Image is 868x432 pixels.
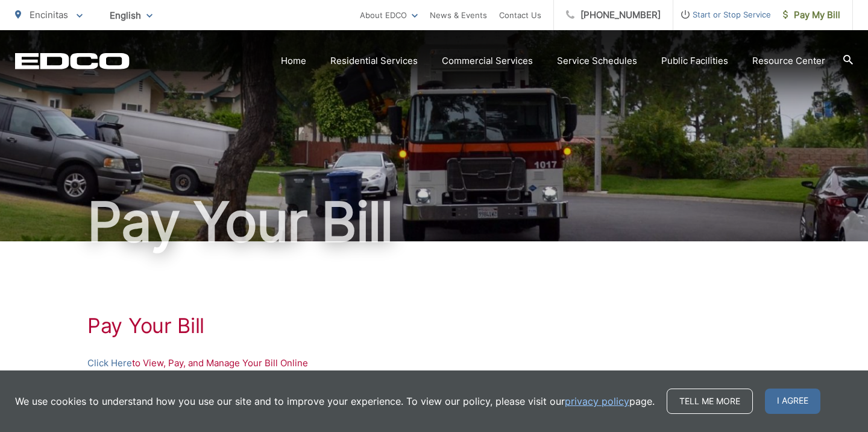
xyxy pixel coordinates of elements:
h1: Pay Your Bill [15,192,853,252]
p: We use cookies to understand how you use our site and to improve your experience. To view our pol... [15,394,655,408]
a: Tell me more [667,389,753,414]
span: I agree [765,389,820,414]
a: About EDCO [360,8,418,22]
a: Public Facilities [661,54,728,68]
a: Service Schedules [557,54,637,68]
span: English [101,5,162,26]
a: Click Here [87,356,132,370]
a: EDCD logo. Return to the homepage. [15,52,130,69]
a: Home [281,54,306,68]
a: News & Events [430,8,487,22]
span: Encinitas [30,9,68,21]
a: Commercial Services [442,54,533,68]
p: to View, Pay, and Manage Your Bill Online [87,356,781,370]
a: Contact Us [499,8,541,22]
a: Resource Center [752,54,825,68]
a: privacy policy [565,394,629,408]
span: Pay My Bill [783,8,840,22]
a: Residential Services [330,54,418,68]
h1: Pay Your Bill [87,314,781,338]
